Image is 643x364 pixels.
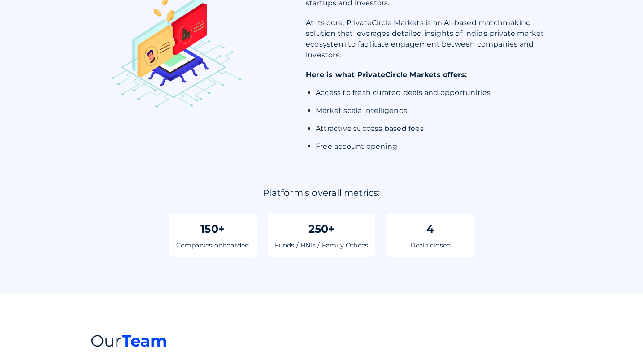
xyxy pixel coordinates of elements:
div: Companies onboarded [176,241,249,250]
div: Here is what PrivateCircle Markets offers: [306,69,552,80]
li: Attractive success based fees [316,123,552,134]
div: At its core, PrivateCircle Markets is an AI-based matchmaking solution that leverages detailed in... [306,17,552,61]
div: Platform's overall metrics: [263,186,380,199]
div: 150+ [200,221,225,237]
div: 250+ [308,221,335,237]
strong: Team [122,331,168,351]
div: 4 [426,221,434,237]
div: Our [91,329,552,353]
li: Market scale intelligence [316,105,552,116]
div: Deals closed [410,241,451,250]
div: Funds / HNIs / Family Offices [275,241,369,250]
li: Access to fresh curated deals and opportunities [316,87,552,98]
li: Free account opening [316,141,552,152]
